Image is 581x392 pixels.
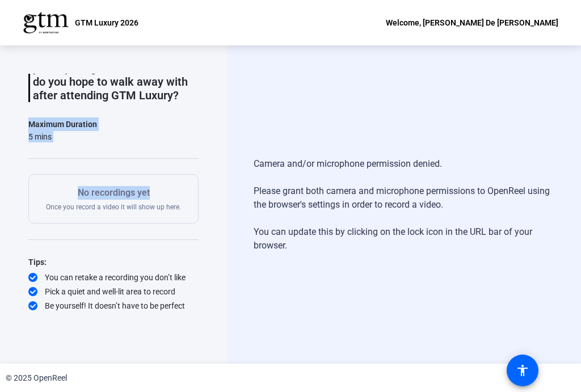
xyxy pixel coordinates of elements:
[75,16,138,29] p: GTM Luxury 2026
[6,372,67,384] div: © 2025 OpenReel
[28,131,97,142] div: 5 mins
[46,186,181,212] div: Once you record a video it will show up here.
[28,300,199,311] div: Be yourself! It doesn’t have to be perfect
[254,146,554,264] div: Camera and/or microphone permission denied. Please grant both camera and microphone permissions t...
[46,186,181,200] p: No recordings yet
[386,16,558,29] div: Welcome, [PERSON_NAME] De [PERSON_NAME]
[28,286,199,297] div: Pick a quiet and well-lit area to record
[516,364,529,377] mat-icon: accessibility
[23,11,69,34] img: OpenReel logo
[28,272,199,283] div: You can retake a recording you don’t like
[28,117,97,131] div: Maximum Duration
[28,255,199,269] div: Tips:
